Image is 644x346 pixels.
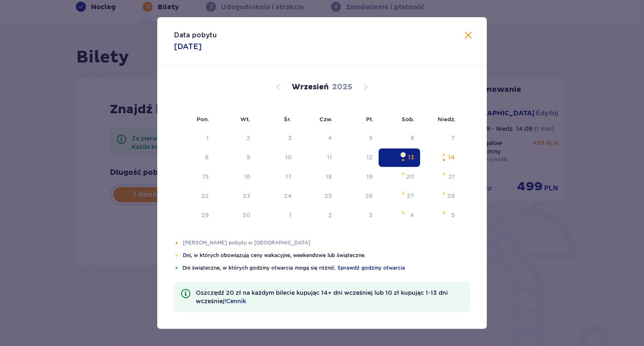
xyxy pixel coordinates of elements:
[420,206,461,225] td: niedziela, 5 października 2025
[242,211,250,219] div: 30
[328,134,332,142] div: 4
[338,129,379,148] td: Not available. piątek, 5 września 2025
[328,211,332,219] div: 2
[319,116,332,122] small: Czw.
[298,168,338,186] td: czwartek, 18 września 2025
[379,129,420,148] td: Not available. sobota, 6 września 2025
[326,172,332,181] div: 18
[292,82,329,92] p: Wrzesień
[366,172,373,181] div: 19
[407,192,414,200] div: 27
[288,134,292,142] div: 3
[182,264,470,272] p: Dni świąteczne, w których godziny otwarcia mogą się różnić.
[174,168,215,186] td: poniedziałek, 15 września 2025
[215,148,256,167] td: wtorek, 9 września 2025
[379,168,420,186] td: sobota, 20 września 2025
[256,206,298,225] td: środa, 1 października 2025
[284,192,292,200] div: 24
[420,187,461,206] td: niedziela, 28 września 2025
[183,252,470,259] p: Dni, w których obowiązują ceny wakacyjne, weekendowe lub świąteczne.
[379,148,420,167] td: Selected. sobota, 13 września 2025
[201,192,209,200] div: 22
[289,211,292,219] div: 1
[157,65,487,239] div: Calendar
[197,116,209,122] small: Pon.
[244,172,250,181] div: 16
[338,168,379,186] td: piątek, 19 września 2025
[365,192,373,200] div: 26
[379,206,420,225] td: sobota, 4 października 2025
[247,134,250,142] div: 2
[240,116,250,122] small: Wt.
[338,206,379,225] td: piątek, 3 października 2025
[369,134,373,142] div: 5
[286,172,292,181] div: 17
[298,148,338,167] td: czwartek, 11 września 2025
[174,148,215,167] td: poniedziałek, 8 września 2025
[325,192,332,200] div: 25
[327,153,332,161] div: 11
[174,187,215,206] td: poniedziałek, 22 września 2025
[206,134,209,142] div: 1
[338,264,405,272] a: Sprawdź godziny otwarcia
[203,172,209,181] div: 15
[215,168,256,186] td: wtorek, 16 września 2025
[243,192,250,200] div: 23
[256,129,298,148] td: Not available. środa, 3 września 2025
[338,148,379,167] td: piątek, 12 września 2025
[420,168,461,186] td: niedziela, 21 września 2025
[215,187,256,206] td: wtorek, 23 września 2025
[285,153,292,161] div: 10
[332,82,352,92] p: 2025
[338,187,379,206] td: piątek, 26 września 2025
[366,116,374,122] small: Pt.
[369,211,373,219] div: 3
[215,206,256,225] td: wtorek, 30 września 2025
[256,168,298,186] td: środa, 17 września 2025
[201,211,209,219] div: 29
[402,116,415,122] small: Sob.
[410,211,414,219] div: 4
[298,129,338,148] td: Not available. czwartek, 4 września 2025
[256,148,298,167] td: środa, 10 września 2025
[379,187,420,206] td: sobota, 27 września 2025
[247,153,250,161] div: 9
[174,129,215,148] td: Not available. poniedziałek, 1 września 2025
[438,116,456,122] small: Niedz.
[215,129,256,148] td: Not available. wtorek, 2 września 2025
[366,153,373,161] div: 12
[183,239,470,247] p: [PERSON_NAME] pobytu w [GEOGRAPHIC_DATA]
[408,153,414,161] div: 13
[420,148,461,167] td: niedziela, 14 września 2025
[420,129,461,148] td: Not available. niedziela, 7 września 2025
[205,153,209,161] div: 8
[256,187,298,206] td: środa, 24 września 2025
[298,187,338,206] td: czwartek, 25 września 2025
[284,116,291,122] small: Śr.
[298,206,338,225] td: czwartek, 2 października 2025
[410,134,414,142] div: 6
[174,206,215,225] td: poniedziałek, 29 września 2025
[406,172,414,181] div: 20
